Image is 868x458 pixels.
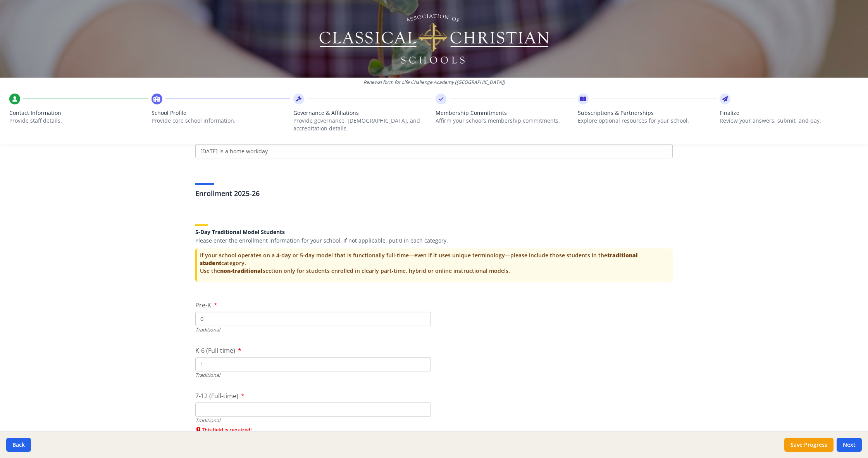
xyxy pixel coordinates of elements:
button: Back [6,438,31,452]
h5: 5-Day Traditional Model Students [195,229,673,235]
p: Please enter the enrollment information for your school. If not applicable, put 0 in each category. [195,237,673,245]
div: Traditional [195,326,431,333]
span: Finalize [720,109,859,117]
p: Affirm your school’s membership commitments. [436,117,575,125]
strong: non-traditional [220,267,263,274]
p: Provide governance, [DEMOGRAPHIC_DATA], and accreditation details. [293,117,432,132]
span: Subscriptions & Partnerships [578,109,717,117]
img: Logo [318,12,550,66]
div: Traditional [195,417,431,424]
p: If your school operates on a 4-day or 5-day model that is functionally full-time—even if it uses ... [200,252,670,275]
div: Traditional [195,371,431,379]
span: Contact Information [9,109,148,117]
p: Explore optional resources for your school. [578,117,717,125]
p: Provide staff details. [9,117,148,125]
span: This field is required! [195,426,431,434]
span: Pre-K [195,301,211,309]
strong: traditional student [200,252,638,267]
span: K-6 (Full-time) [195,346,235,355]
h3: Enrollment 2025-26 [195,188,673,199]
button: Save Progress [784,438,834,452]
p: Provide core school information. [152,117,291,125]
button: Next [837,438,862,452]
span: Governance & Affiliations [293,109,432,117]
p: Review your answers, submit, and pay. [720,117,859,125]
span: Membership Commitments [436,109,575,117]
span: 7-12 (Full-time) [195,392,238,400]
span: School Profile [152,109,291,117]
